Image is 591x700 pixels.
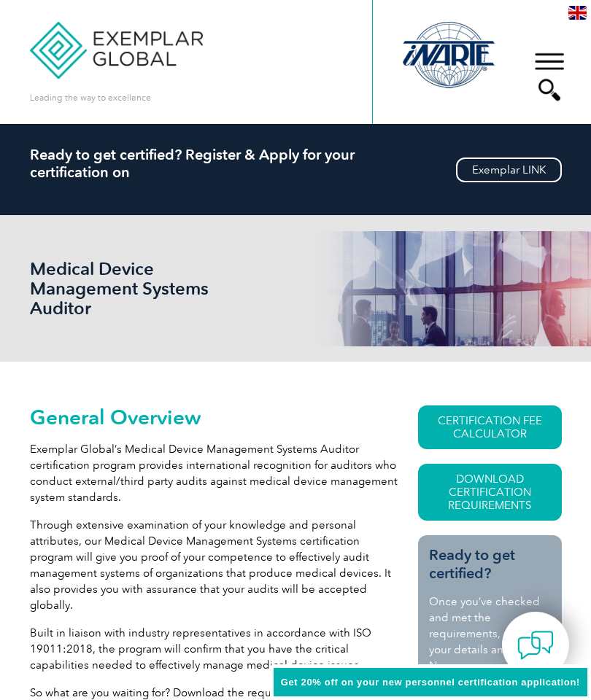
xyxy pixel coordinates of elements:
[517,627,554,664] img: contact-chat.png
[30,405,402,429] h2: General Overview
[429,594,549,674] p: Once you’ve checked and met the requirements, register your details and Apply Now on
[30,259,249,318] h1: Medical Device Management Systems Auditor
[30,517,402,613] p: Through extensive examination of your knowledge and personal attributes, our Medical Device Manag...
[568,6,587,20] img: en
[30,146,562,181] h2: Ready to get certified? Register & Apply for your certification on
[30,90,151,106] p: Leading the way to excellence
[30,441,402,505] p: Exemplar Global’s Medical Device Management Systems Auditor certification program provides intern...
[429,546,549,583] h3: Ready to get certified?
[418,464,562,521] a: Download Certification Requirements
[456,157,562,182] a: Exemplar LINK
[281,677,580,688] span: Get 20% off on your new personnel certification application!
[418,405,562,449] a: CERTIFICATION FEE CALCULATOR
[30,625,402,673] p: Built in liaison with industry representatives in accordance with ISO 19011:2018, the program wil...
